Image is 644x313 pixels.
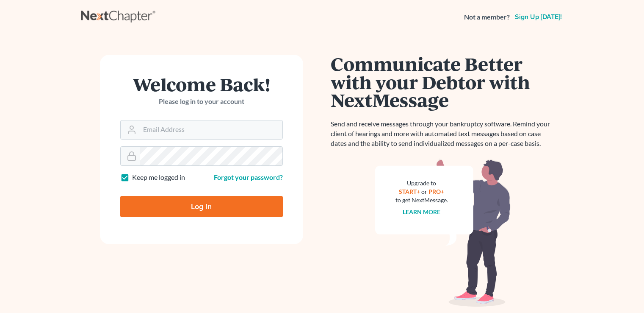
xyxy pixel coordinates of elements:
[140,120,282,139] input: Email Address
[395,179,448,187] div: Upgrade to
[120,75,283,93] h1: Welcome Back!
[395,196,448,204] div: to get NextMessage.
[403,208,440,215] a: Learn more
[421,188,427,195] span: or
[375,159,511,307] img: nextmessage_bg-59042aed3d76b12b5cd301f8e5b87938c9018125f34e5fa2b7a6b67550977c72.svg
[214,173,283,181] a: Forgot your password?
[331,55,555,109] h1: Communicate Better with your Debtor with NextMessage
[331,119,555,148] p: Send and receive messages through your bankruptcy software. Remind your client of hearings and mo...
[132,173,185,182] label: Keep me logged in
[120,97,283,106] p: Please log in to your account
[513,14,564,20] a: Sign up [DATE]!
[464,12,510,22] strong: Not a member?
[428,188,444,195] a: PRO+
[120,196,283,217] input: Log In
[399,188,420,195] a: START+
